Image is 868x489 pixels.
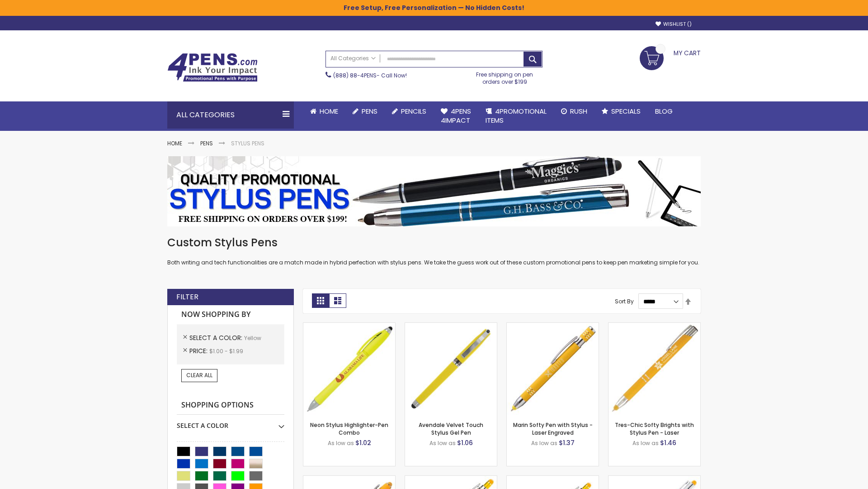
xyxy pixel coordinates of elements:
[405,322,497,330] a: Avendale Velvet Touch Stylus Gel Pen-Yellow
[385,101,434,121] a: Pencils
[615,297,634,305] label: Sort By
[434,101,478,131] a: 4Pens4impact
[655,106,673,116] span: Blog
[441,106,471,125] span: 4Pens 4impact
[330,55,376,62] span: All Categories
[632,439,659,447] span: As low as
[320,106,338,116] span: Home
[609,322,700,330] a: Tres-Chic Softy Brights with Stylus Pen - Laser-Yellow
[570,106,587,116] span: Rush
[209,347,243,355] span: $1.00 - $1.99
[611,106,641,116] span: Specials
[648,101,680,121] a: Blog
[177,396,284,415] strong: Shopping Options
[609,475,700,483] a: Tres-Chic Softy with Stylus Top Pen - ColorJet-Yellow
[231,139,264,147] strong: Stylus Pens
[559,438,575,447] span: $1.37
[186,371,212,379] span: Clear All
[167,139,182,147] a: Home
[401,106,426,116] span: Pencils
[609,323,700,415] img: Tres-Chic Softy Brights with Stylus Pen - Laser-Yellow
[594,101,648,121] a: Specials
[326,51,380,66] a: All Categories
[167,235,701,250] h1: Custom Stylus Pens
[200,139,213,147] a: Pens
[333,72,407,79] span: - Call Now!
[303,323,395,415] img: Neon Stylus Highlighter-Pen Combo-Yellow
[177,415,284,430] div: Select A Color
[303,475,395,483] a: Ellipse Softy Brights with Stylus Pen - Laser-Yellow
[457,438,473,447] span: $1.06
[303,101,345,121] a: Home
[303,322,395,330] a: Neon Stylus Highlighter-Pen Combo-Yellow
[167,235,701,267] div: Both writing and tech functionalities are a match made in hybrid perfection with stylus pens. We ...
[615,421,694,436] a: Tres-Chic Softy Brights with Stylus Pen - Laser
[244,334,261,342] span: Yellow
[486,106,547,125] span: 4PROMOTIONAL ITEMS
[507,322,599,330] a: Marin Softy Pen with Stylus - Laser Engraved-Yellow
[478,101,554,131] a: 4PROMOTIONALITEMS
[405,323,497,415] img: Avendale Velvet Touch Stylus Gel Pen-Yellow
[507,475,599,483] a: Phoenix Softy Brights Gel with Stylus Pen - Laser-Yellow
[189,333,244,342] span: Select A Color
[507,323,599,415] img: Marin Softy Pen with Stylus - Laser Engraved-Yellow
[345,101,385,121] a: Pens
[167,101,294,129] div: All Categories
[355,438,371,447] span: $1.02
[554,101,594,121] a: Rush
[531,439,557,447] span: As low as
[167,53,258,82] img: 4Pens Custom Pens and Promotional Products
[333,72,377,79] a: (888) 88-4PENS
[181,369,217,382] a: Clear All
[429,439,456,447] span: As low as
[513,421,593,436] a: Marin Softy Pen with Stylus - Laser Engraved
[189,346,209,355] span: Price
[328,439,354,447] span: As low as
[167,156,701,226] img: Stylus Pens
[660,438,676,447] span: $1.46
[310,421,388,436] a: Neon Stylus Highlighter-Pen Combo
[177,305,284,324] strong: Now Shopping by
[656,21,692,28] a: Wishlist
[467,67,543,86] div: Free shipping on pen orders over $199
[176,292,198,302] strong: Filter
[312,293,329,308] strong: Grid
[405,475,497,483] a: Phoenix Softy Brights with Stylus Pen - Laser-Yellow
[362,106,377,116] span: Pens
[419,421,483,436] a: Avendale Velvet Touch Stylus Gel Pen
